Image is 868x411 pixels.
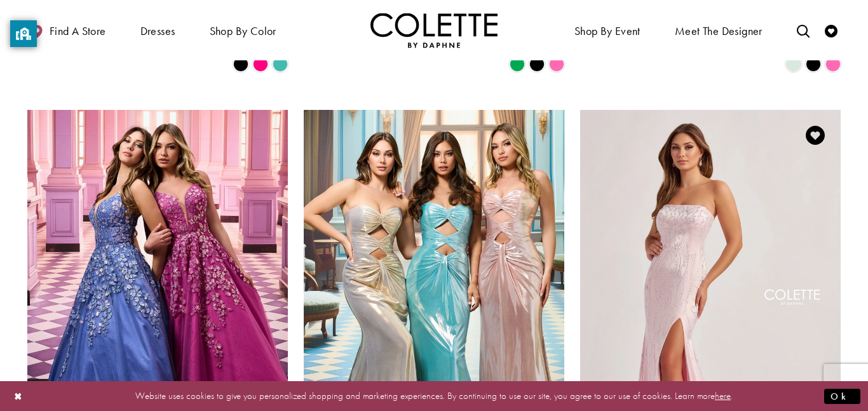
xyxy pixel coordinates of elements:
a: Check Wishlist [822,13,841,48]
span: Dresses [137,13,179,48]
span: Find a store [50,25,106,37]
img: Colette by Daphne [370,13,498,48]
a: here [715,389,731,402]
span: Shop by color [210,25,276,37]
a: Visit Home Page [370,13,498,48]
p: Website uses cookies to give you personalized shopping and marketing experiences. By continuing t... [92,387,776,405]
a: Meet the designer [672,13,766,48]
button: Close Dialog [8,385,29,407]
span: Shop By Event [571,13,644,48]
a: Add to Wishlist [802,122,829,149]
span: Dresses [140,25,175,37]
a: Find a store [27,13,109,48]
a: Toggle search [794,13,813,48]
button: privacy banner [10,20,37,47]
span: Shop By Event [574,25,641,37]
button: Submit Dialog [824,388,860,404]
span: Meet the designer [675,25,763,37]
span: Shop by color [207,13,280,48]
